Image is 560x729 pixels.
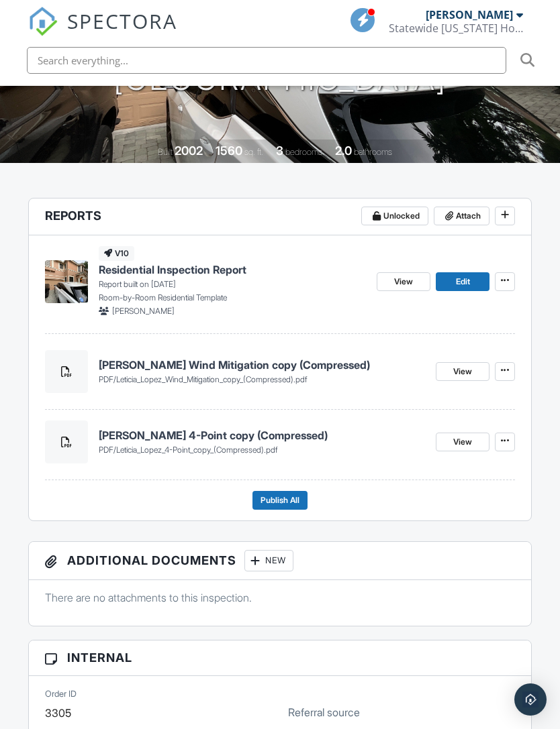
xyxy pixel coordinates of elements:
label: Order ID [45,688,77,700]
div: 2.0 [335,144,352,158]
a: SPECTORA [28,18,177,46]
span: bathrooms [354,147,392,157]
span: SPECTORA [67,7,177,35]
span: Built [158,147,173,157]
div: 2002 [175,144,203,158]
h3: Internal [29,640,532,675]
div: Open Intercom Messenger [514,683,547,716]
span: sq. ft. [244,147,263,157]
h1: [STREET_ADDRESS] [GEOGRAPHIC_DATA] [113,25,447,97]
img: The Best Home Inspection Software - Spectora [28,7,58,36]
div: Statewide Florida Home Inspections, Inc. [389,21,523,35]
span: bedrooms [285,147,322,157]
label: Referral source [288,705,360,720]
div: 1560 [216,144,242,158]
p: There are no attachments to this inspection. [45,590,516,605]
div: 3 [276,144,283,158]
div: [PERSON_NAME] [426,8,513,21]
div: New [244,550,293,571]
h3: Additional Documents [29,542,532,580]
input: Search everything... [27,47,506,74]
